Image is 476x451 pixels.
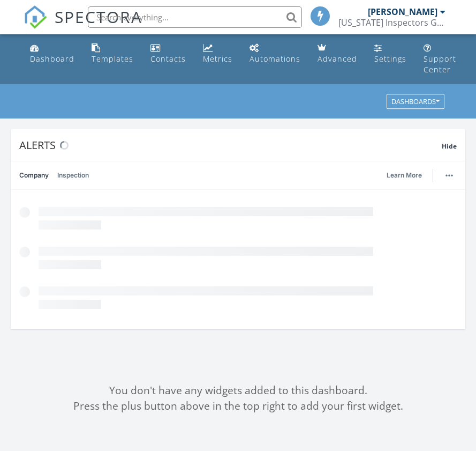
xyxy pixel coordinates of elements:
div: Press the plus button above in the top right to add your first widget. [11,398,465,414]
div: Support Center [424,54,456,75]
a: Contacts [146,39,190,69]
button: Dashboards [387,94,444,109]
a: Advanced [313,39,361,69]
div: Settings [374,54,406,64]
input: Search everything... [88,6,302,28]
div: You don't have any widgets added to this dashboard. [11,383,465,398]
div: Dashboard [30,54,74,64]
span: SPECTORA [55,5,142,28]
img: ellipsis-632cfdd7c38ec3a7d453.svg [445,174,453,176]
div: Automations [250,54,300,64]
a: Settings [370,39,411,69]
a: Metrics [199,39,237,69]
div: Advanced [318,54,357,64]
a: Support Center [419,39,460,80]
span: Hide [442,142,457,151]
div: Dashboards [391,98,440,106]
a: Inspection [57,161,89,189]
a: Templates [87,39,138,69]
div: Alerts [19,138,442,152]
div: [PERSON_NAME] [368,6,437,17]
div: Illinois Inspectors Group [338,17,445,28]
a: Dashboard [26,39,79,69]
div: Templates [92,54,133,64]
div: Metrics [203,54,232,64]
a: Company [19,161,49,189]
a: Automations (Basic) [245,39,305,69]
img: The Best Home Inspection Software - Spectora [24,5,47,29]
a: Learn More [387,170,428,181]
a: SPECTORA [24,14,142,37]
div: Contacts [150,54,186,64]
